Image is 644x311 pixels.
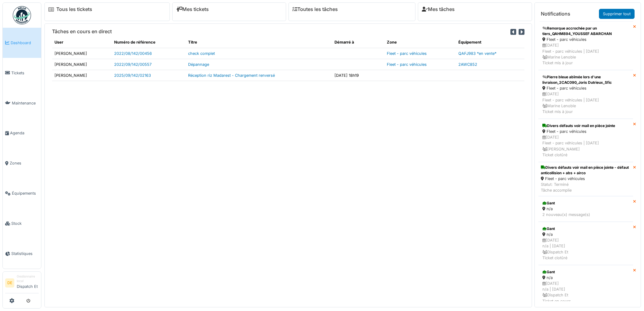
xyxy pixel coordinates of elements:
a: Équipements [3,178,41,208]
div: Divers défauts voir mail en pièce jointe [542,123,629,129]
a: Supprimer tout [599,9,635,19]
a: 2AWC852 [458,62,477,67]
a: Agenda [3,118,41,148]
div: n/a [542,275,629,281]
td: [PERSON_NAME] [52,48,112,59]
h6: Tâches en cours en direct [52,29,112,34]
a: check complet [188,51,215,56]
a: Dépannage [188,62,209,67]
td: [DATE] 18h19 [332,70,384,81]
a: Mes tâches [422,6,455,12]
a: Toutes les tâches [292,6,338,12]
div: Fleet - parc véhicules [541,176,631,182]
div: [DATE] Fleet - parc véhicules | [DATE] Marine Lenoble Ticket mis à jour [542,91,629,115]
a: Remorque accrochée par un tiers_QAHM894_YOUSSEF ABARCHAN Fleet - parc véhicules [DATE]Fleet - par... [538,21,633,70]
span: Statistiques [11,251,39,256]
a: Pierre bleue abîmée lors d'une livraison_2CAC090_Joris Dutrieux_Sfic Fleet - parc véhicules [DATE... [538,70,633,119]
a: Tous les tickets [56,6,92,12]
span: Équipements [12,190,39,196]
th: Titre [186,37,332,48]
div: Pierre bleue abîmée lors d'une livraison_2CAC090_Joris Dutrieux_Sfic [542,74,629,85]
th: Équipement [456,37,524,48]
div: n/a [542,206,629,212]
a: 2022/09/142/00557 [114,62,152,67]
li: Dispatch Et [17,274,39,292]
a: Maintenance [3,88,41,118]
div: Gant [542,226,629,231]
a: Gant n/a [DATE]n/a | [DATE] Dispatch EtTicket en cours [538,265,633,308]
td: [PERSON_NAME] [52,59,112,70]
div: 2 nouveau(x) message(s) [542,212,629,217]
span: translation missing: fr.shared.user [54,40,63,44]
a: Divers défauts voir mail en pièce jointe - défaut anticollision + abs + airco Fleet - parc véhicu... [538,162,633,196]
a: Gant n/a [DATE]n/a | [DATE] Dispatch EtTicket clotûré [538,222,633,265]
a: Zones [3,148,41,178]
div: [DATE] n/a | [DATE] Dispatch Et Ticket clotûré [542,237,629,261]
span: Stock [11,221,39,226]
th: Zone [384,37,456,48]
td: [PERSON_NAME] [52,70,112,81]
div: Gant [542,200,629,206]
div: Divers défauts voir mail en pièce jointe - défaut anticollision + abs + airco [541,165,631,176]
div: Gestionnaire local [17,274,39,284]
span: Agenda [10,130,39,136]
span: Zones [10,160,39,166]
a: Fleet - parc véhicules [387,62,427,67]
div: [DATE] Fleet - parc véhicules | [DATE] Marine Lenoble Ticket mis à jour [542,42,629,66]
span: Tickets [11,70,39,76]
a: Statistiques [3,239,41,269]
h6: Notifications [541,11,570,17]
img: Badge_color-CXgf-gQk.svg [13,6,31,24]
li: DE [5,278,14,288]
th: Numéro de référence [112,37,186,48]
div: [DATE] n/a | [DATE] Dispatch Et Ticket en cours [542,281,629,304]
span: Dashboard [11,40,39,46]
div: Fleet - parc véhicules [542,37,629,42]
a: Stock [3,208,41,239]
div: n/a [542,231,629,237]
div: Fleet - parc véhicules [542,85,629,91]
div: Gant [542,269,629,275]
div: [DATE] Fleet - parc véhicules | [DATE] [PERSON_NAME] Ticket clotûré [542,134,629,158]
a: Réception riz Madarest - Chargement renversé [188,73,275,78]
a: 2022/08/142/00456 [114,51,152,56]
a: Gant n/a 2 nouveau(x) message(s) [538,196,633,222]
a: DE Gestionnaire localDispatch Et [5,274,39,293]
div: Statut: Terminé Tâche accomplie [541,182,631,193]
div: Fleet - parc véhicules [542,129,629,134]
a: Tickets [3,58,41,88]
th: Démarré à [332,37,384,48]
a: QAFJ983 *en vente* [458,51,496,56]
span: Maintenance [12,100,39,106]
a: Divers défauts voir mail en pièce jointe Fleet - parc véhicules [DATE]Fleet - parc véhicules | [D... [538,119,633,162]
a: Mes tickets [176,6,209,12]
a: Dashboard [3,28,41,58]
div: Remorque accrochée par un tiers_QAHM894_YOUSSEF ABARCHAN [542,26,629,37]
a: Fleet - parc véhicules [387,51,427,56]
a: 2025/09/142/02163 [114,73,151,78]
